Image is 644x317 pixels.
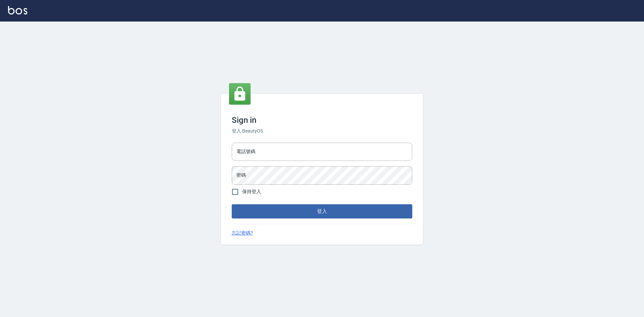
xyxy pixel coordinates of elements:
h6: 登入 BeautyOS [232,128,412,135]
span: 保持登入 [242,188,261,195]
h3: Sign in [232,115,412,125]
a: 忘記密碼? [232,230,253,237]
img: Logo [8,6,27,14]
button: 登入 [232,204,412,218]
